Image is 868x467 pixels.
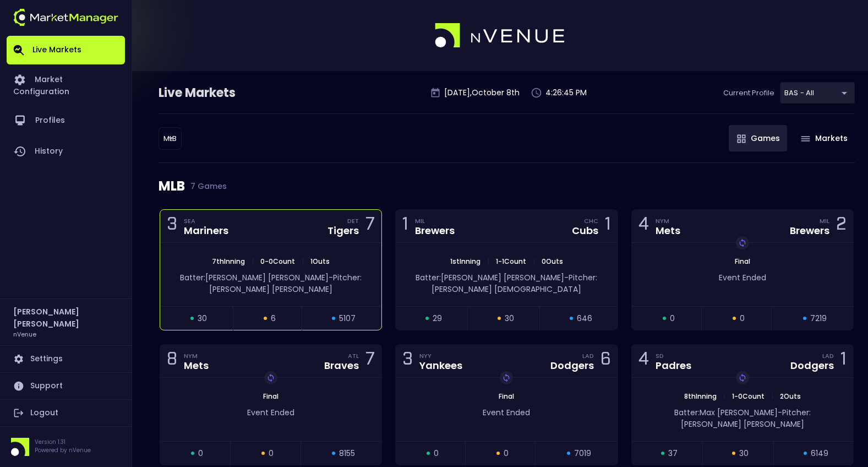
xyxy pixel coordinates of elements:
span: 0 [269,448,274,459]
div: MIL [415,216,455,225]
span: | [529,257,538,266]
div: 2 [836,216,847,236]
div: LAD [582,351,594,360]
div: Brewers [790,226,829,236]
span: 0 [198,448,203,459]
a: Logout [7,400,125,426]
div: Mets [184,361,209,371]
span: Final [495,392,517,401]
img: gameIcon [801,136,810,142]
p: 4:26:45 PM [545,87,587,99]
span: Event Ended [719,272,766,283]
span: 5107 [339,313,356,324]
span: Batter: [PERSON_NAME] [PERSON_NAME] [416,272,564,283]
div: Dodgers [790,361,834,371]
span: 2 Outs [777,392,804,401]
span: 7 Games [185,182,227,191]
span: | [298,257,307,266]
div: SD [656,351,691,360]
img: replayImg [738,373,747,382]
div: 7 [365,216,375,236]
span: | [248,257,257,266]
div: DET [347,216,359,225]
span: Batter: [PERSON_NAME] [PERSON_NAME] [180,272,329,283]
a: Support [7,373,125,399]
p: Powered by nVenue [35,446,91,454]
img: replayImg [502,373,511,382]
div: CHC [584,216,598,225]
div: NYM [656,216,680,225]
div: SEA [184,216,228,225]
span: 646 [577,313,592,324]
span: 0 [434,448,439,459]
span: 0 [504,448,509,459]
span: 6149 [811,448,828,459]
div: 1 [605,216,611,236]
span: 30 [505,313,514,324]
span: 30 [198,313,207,324]
div: LAD [822,351,834,360]
span: Pitcher: [PERSON_NAME] [PERSON_NAME] [681,407,811,430]
div: 7 [365,351,375,371]
div: BAS - All [159,127,182,150]
span: - [778,407,782,418]
span: Event Ended [483,407,530,418]
div: Brewers [415,226,455,236]
span: 1st Inning [447,257,484,266]
div: Tigers [327,226,359,236]
a: Live Markets [7,36,125,64]
p: Version 1.31 [35,438,91,446]
span: Batter: Max [PERSON_NAME] [674,407,778,418]
p: Current Profile [723,88,774,99]
a: Profiles [7,105,125,136]
span: 7th Inning [209,257,248,266]
span: Pitcher: [PERSON_NAME] [DEMOGRAPHIC_DATA] [432,272,597,295]
div: Padres [656,361,691,371]
div: 6 [600,351,611,371]
img: replayImg [266,373,275,382]
span: - [329,272,333,283]
a: Market Configuration [7,64,125,105]
img: gameIcon [737,134,746,143]
a: Settings [7,346,125,372]
span: 29 [433,313,442,324]
span: Event Ended [247,407,294,418]
div: 1 [840,351,847,371]
span: | [768,392,777,401]
button: Games [729,125,787,151]
span: 7019 [574,448,591,459]
div: 3 [402,351,413,371]
img: logo [435,23,566,48]
div: 4 [638,216,649,236]
div: 3 [167,216,177,236]
div: Braves [324,361,359,371]
div: Dodgers [550,361,594,371]
span: 30 [739,448,749,459]
span: - [564,272,569,283]
span: 1 Outs [307,257,333,266]
div: 1 [402,216,408,236]
div: Version 1.31Powered by nVenue [7,438,125,456]
div: NYY [419,351,462,360]
div: ATL [348,351,359,360]
span: Pitcher: [PERSON_NAME] [PERSON_NAME] [209,272,362,295]
a: History [7,136,125,167]
div: Cubs [572,226,598,236]
h2: [PERSON_NAME] [PERSON_NAME] [13,306,118,330]
div: MIL [820,216,829,225]
span: | [720,392,729,401]
span: 7219 [810,313,827,324]
div: NYM [184,351,209,360]
h3: nVenue [13,330,36,338]
span: 1 - 0 Count [729,392,768,401]
span: 0 [670,313,675,324]
div: 8 [167,351,177,371]
span: 1 - 1 Count [493,257,529,266]
div: Mets [656,226,680,236]
img: logo [13,9,118,26]
span: 6 [271,313,276,324]
div: BAS - All [780,82,855,104]
span: 37 [668,448,678,459]
div: Yankees [419,361,462,371]
span: 8th Inning [681,392,720,401]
